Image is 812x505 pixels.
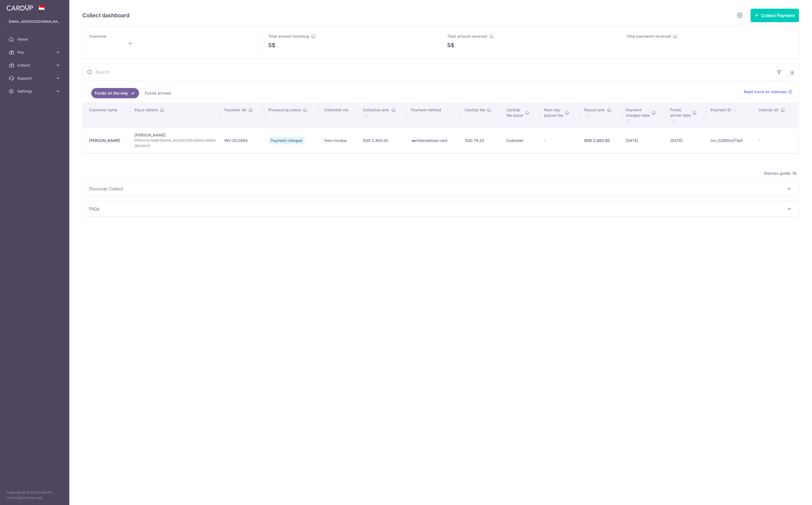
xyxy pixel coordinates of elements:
th: Next daypayout fee [540,103,580,128]
td: - [754,128,799,153]
span: Processing status [269,107,301,113]
a: Funds arrived [141,88,174,98]
span: Settings [17,89,53,94]
td: International card [407,128,460,153]
td: - [540,128,580,153]
span: Payment ref. [224,107,247,113]
span: Payor details [135,107,158,113]
span: S$ [447,41,454,49]
th: Payment method [407,103,460,128]
span: Total amount received [447,34,487,38]
th: Payment ID: activate to sort column ascending [706,103,754,128]
a: Funds on the way [91,88,139,98]
p: Discover Collect [89,185,792,192]
span: [PERSON_NAME][EMAIL_ADDRESS][DOMAIN_NAME] [135,138,216,143]
span: Overview [89,34,106,38]
th: Payment ref. [220,103,264,128]
th: CardUp fee [460,103,502,128]
span: Discover Collect [89,185,786,192]
span: Total amount incoming [268,34,309,38]
span: Funds arrival date [670,107,691,118]
td: [PERSON_NAME] [130,128,220,153]
span: 98433053 [135,143,216,149]
span: Payout amt. [584,107,605,113]
span: Dismiss guide [764,170,797,177]
td: SGD 2,400.00 [358,128,407,153]
span: Pay [17,50,53,55]
th: Payor details [130,103,220,128]
span: S$ [268,41,275,49]
td: Xero Invoice [320,128,358,153]
span: CardUp fee payor [506,107,523,118]
td: SGD 79.20 [460,128,502,153]
p: FAQs [89,206,792,212]
div: [PERSON_NAME] [89,138,126,143]
span: Internal ref. [759,107,779,113]
span: Home [17,37,53,42]
span: Next day payout fee [544,107,563,118]
button: Collect Payment [751,9,799,22]
span: Collection amt. [363,107,390,113]
td: [DATE] [621,128,666,153]
th: Paymentcharged date : activate to sort column ascending [621,103,666,128]
input: Search [83,63,773,81]
td: Customer [502,128,540,153]
span: Payment charged [269,137,304,144]
span: Total payments received [626,34,671,38]
th: Internal ref. [754,103,799,128]
th: Collection amt. : activate to sort column ascending [358,103,407,128]
th: Customer name [83,103,130,128]
span: Collect [17,63,53,68]
th: Fundsarrival date : activate to sort column ascending [666,103,706,128]
img: visa-sm-192604c4577d2d35970c8ed26b86981c2741ebd56154ab54ad91a526f0f24972.png [411,138,416,144]
a: Read more on statuses [744,89,792,95]
span: Support [17,76,53,81]
span: Payment charged date [626,107,650,118]
td: INV-DC2680 [220,128,264,153]
th: CardUpfee payor [502,103,540,128]
td: [DATE] [666,128,706,153]
td: txn_32950c075a5 [706,128,754,153]
span: CardUp fee [465,107,485,113]
span: FAQs [89,206,786,212]
p: [EMAIL_ADDRESS][DOMAIN_NAME] [9,19,61,24]
th: Processing status [264,103,320,128]
h5: Collect dashboard [82,11,129,20]
span: Read more on statuses [744,89,787,95]
img: CardUp [6,4,33,11]
div: SGD 2,400.00 [584,138,617,143]
th: Collected via [320,103,358,128]
th: Payout amt. : activate to sort column ascending [580,103,621,128]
